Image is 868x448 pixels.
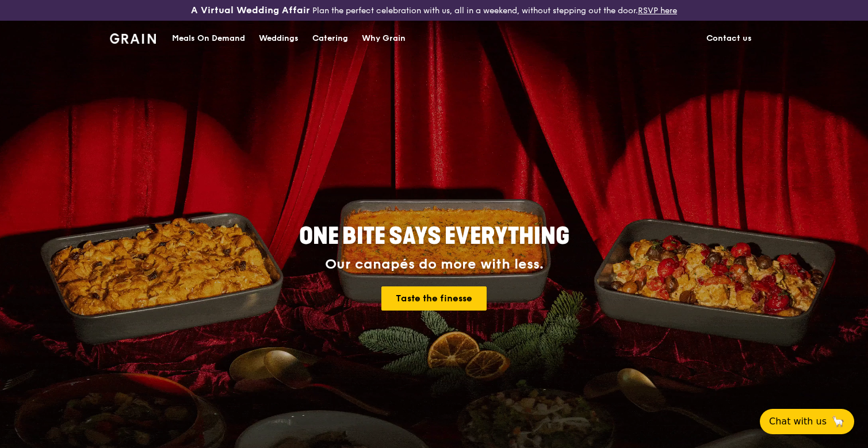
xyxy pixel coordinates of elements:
a: Weddings [252,21,305,56]
div: Plan the perfect celebration with us, all in a weekend, without stepping out the door. [145,5,724,16]
a: Contact us [699,21,759,56]
button: Chat with us🦙 [760,409,854,434]
span: ONE BITE SAYS EVERYTHING [299,223,569,250]
img: Grain [110,33,156,44]
span: Chat with us [769,415,827,428]
h3: A Virtual Wedding Affair [191,5,310,16]
a: Taste the finesse [381,286,487,311]
a: RSVP here [638,6,677,16]
a: Why Grain [355,21,412,56]
span: 🦙 [831,415,845,428]
a: Catering [305,21,355,56]
div: Our canapés do more with less. [227,256,641,273]
div: Weddings [259,21,299,56]
div: Why Grain [362,21,406,56]
div: Catering [312,21,348,56]
div: Meals On Demand [172,21,245,56]
a: GrainGrain [110,20,156,55]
